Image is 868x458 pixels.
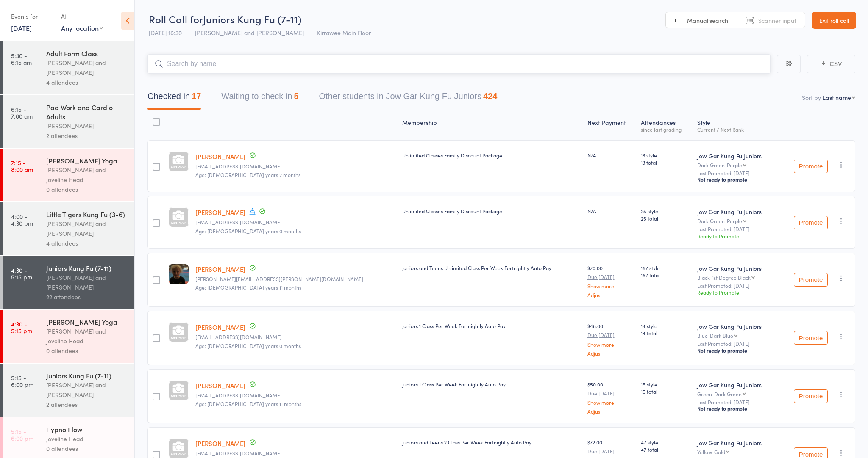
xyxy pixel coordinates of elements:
[61,23,103,33] div: Any location
[587,152,634,159] div: N/A
[195,334,396,340] small: jenna_lea_8@hotmail.com
[3,202,134,255] a: 4:00 -4:30 pmLittle Tigers Kung Fu (3-6)[PERSON_NAME] and [PERSON_NAME]4 attendees
[3,41,134,94] a: 5:30 -6:15 amAdult Form Class[PERSON_NAME] and [PERSON_NAME]4 attendees
[147,87,201,110] button: Checked in17
[195,323,245,331] a: [PERSON_NAME]
[195,439,245,448] a: [PERSON_NAME]
[697,289,775,296] div: Ready to Promote
[587,332,634,338] small: Due [DATE]
[46,219,127,238] div: [PERSON_NAME] and [PERSON_NAME]
[195,208,245,217] a: [PERSON_NAME]
[402,152,580,159] div: Unlimited Classes Family Discount Package
[11,52,32,66] time: 5:30 - 6:15 am
[727,162,742,168] div: Purple
[641,127,690,132] div: since last grading
[3,310,134,363] a: 4:30 -5:15 pm[PERSON_NAME] Yoga[PERSON_NAME] and Joveline Head0 attendees
[587,322,634,356] div: $48.00
[11,213,33,226] time: 4:00 - 4:30 pm
[195,392,396,398] small: jenna_lea_8@hotmail.com
[46,121,127,131] div: [PERSON_NAME]
[697,347,775,354] div: Not ready to promote
[195,450,396,456] small: veefieldz@hotmail.com
[587,350,634,356] a: Adjust
[687,16,728,25] span: Manual search
[697,264,775,273] div: Jow Gar Kung Fu Juniors
[3,256,134,309] a: 4:30 -5:15 pmJuniors Kung Fu (7-11)[PERSON_NAME] and [PERSON_NAME]22 attendees
[46,185,127,194] div: 0 attendees
[641,329,690,337] span: 14 total
[694,114,778,136] div: Style
[46,326,127,346] div: [PERSON_NAME] and Joveline Head
[11,23,32,33] a: [DATE]
[46,346,127,356] div: 0 attendees
[317,28,371,37] span: Kirrawee Main Floor
[195,152,245,161] a: [PERSON_NAME]
[697,232,775,240] div: Ready to Promote
[714,391,742,397] div: Dark Green
[221,87,298,110] button: Waiting to check in5
[587,274,634,280] small: Due [DATE]
[587,342,634,347] a: Show more
[587,381,634,414] div: $50.00
[46,131,127,141] div: 2 attendees
[794,160,828,173] button: Promote
[587,292,634,298] a: Adjust
[11,267,32,280] time: 4:30 - 5:15 pm
[46,49,127,58] div: Adult Form Class
[46,425,127,434] div: Hypno Flow
[697,439,775,447] div: Jow Gar Kung Fu Juniors
[195,276,396,282] small: campbell.brad.j@gmail.com
[46,102,127,121] div: Pad Work and Cardio Adults
[697,341,775,347] small: Last Promoted: [DATE]
[587,400,634,405] a: Show more
[11,320,32,334] time: 4:30 - 5:15 pm
[641,381,690,388] span: 15 style
[697,207,775,216] div: Jow Gar Kung Fu Juniors
[637,114,694,136] div: Atten­dances
[402,207,580,215] div: Unlimited Classes Family Discount Package
[641,207,690,215] span: 25 style
[697,283,775,289] small: Last Promoted: [DATE]
[402,439,580,446] div: Juniors and Teens 2 Class Per Week Fortnightly Auto Pay
[697,399,775,405] small: Last Promoted: [DATE]
[11,428,33,441] time: 5:15 - 6:00 pm
[195,381,245,390] a: [PERSON_NAME]
[46,292,127,302] div: 22 attendees
[641,388,690,395] span: 15 total
[587,448,634,454] small: Due [DATE]
[794,331,828,345] button: Promote
[149,28,182,37] span: [DATE] 16:30
[697,381,775,389] div: Jow Gar Kung Fu Juniors
[641,439,690,446] span: 47 style
[46,317,127,326] div: [PERSON_NAME] Yoga
[587,264,634,298] div: $70.00
[195,400,301,407] span: Age: [DEMOGRAPHIC_DATA] years 11 months
[11,159,33,173] time: 7:15 - 8:00 am
[587,390,634,396] small: Due [DATE]
[203,12,301,26] span: Juniors Kung Fu (7-11)
[697,162,775,168] div: Dark Green
[46,210,127,219] div: Little Tigers Kung Fu (3-6)
[46,77,127,87] div: 4 attendees
[195,284,301,291] span: Age: [DEMOGRAPHIC_DATA] years 11 months
[794,216,828,229] button: Promote
[758,16,796,25] span: Scanner input
[149,12,203,26] span: Roll Call for
[61,9,103,23] div: At
[697,322,775,331] div: Jow Gar Kung Fu Juniors
[697,218,775,223] div: Dark Green
[697,127,775,132] div: Current / Next Rank
[195,28,304,37] span: [PERSON_NAME] and [PERSON_NAME]
[195,171,300,178] span: Age: [DEMOGRAPHIC_DATA] years 2 months
[641,264,690,271] span: 167 style
[11,9,53,23] div: Events for
[46,263,127,273] div: Juniors Kung Fu (7-11)
[584,114,638,136] div: Next Payment
[195,265,245,273] a: [PERSON_NAME]
[46,400,127,409] div: 2 attendees
[319,87,498,110] button: Other students in Jow Gar Kung Fu Juniors424
[714,449,725,455] div: Gold
[697,405,775,412] div: Not ready to promote
[712,275,751,280] div: 1st Degree Black
[46,238,127,248] div: 4 attendees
